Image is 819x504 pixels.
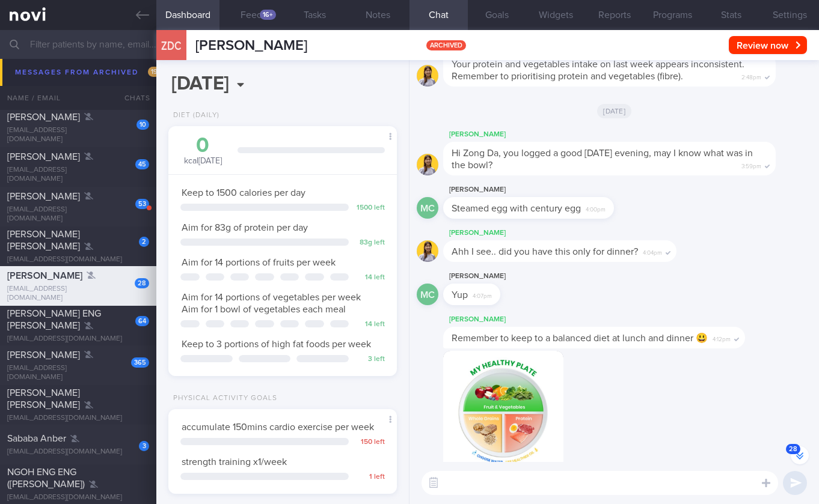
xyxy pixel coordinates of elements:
span: 4:07pm [473,289,492,300]
span: [PERSON_NAME] [PERSON_NAME] [7,229,80,251]
button: 28 [791,446,809,464]
span: Aim for 1 bowl of vegetables each meal [182,305,346,314]
div: MC [417,197,438,219]
span: Aim for 14 portions of vegetables per week [182,293,361,302]
span: Sababa Anber [7,434,66,443]
div: 365 [131,357,149,368]
span: [PERSON_NAME] [195,38,307,53]
div: 2 [139,237,149,247]
span: accumulate 150mins cardio exercise per week [182,422,374,432]
div: [EMAIL_ADDRESS][DOMAIN_NAME] [7,166,149,184]
div: 28 [135,278,149,288]
div: 14 left [355,273,385,282]
div: [EMAIL_ADDRESS][DOMAIN_NAME] [7,255,149,264]
span: 4:04pm [643,246,662,257]
span: [PERSON_NAME] ENG [PERSON_NAME] [7,309,101,330]
div: kcal [DATE] [180,135,225,167]
span: 3:59pm [741,159,761,171]
span: [PERSON_NAME] [7,112,80,122]
span: Your protein and vegetables intake on last week appears inconsistent. Remember to prioritising pr... [452,59,744,81]
span: [PERSON_NAME] [PERSON_NAME] [7,71,80,93]
div: 3 left [355,355,385,364]
span: Aim for 83g of protein per day [182,223,308,232]
span: 2:48pm [741,70,761,82]
span: [PERSON_NAME] [PERSON_NAME] [7,388,80,410]
div: 64 [135,316,149,326]
span: [PERSON_NAME] [7,350,80,360]
span: Keep to 1500 calories per day [182,188,305,198]
div: MC [417,284,438,306]
div: 1 left [355,473,385,482]
div: 83 g left [355,238,385,247]
div: [EMAIL_ADDRESS][DOMAIN_NAME] [7,335,149,344]
div: 1500 left [355,204,385,213]
span: Hi Zong Da, you logged a good [DATE] evening, may I know what was in the bowl? [452,148,753,170]
div: [EMAIL_ADDRESS][DOMAIN_NAME] [7,364,149,382]
span: 4:12pm [713,332,731,344]
div: 0 [180,135,225,156]
div: [EMAIL_ADDRESS][DOMAIN_NAME] [7,285,149,303]
span: Keep to 3 portions of high fat foods per week [182,339,371,349]
span: [DATE] [597,104,631,118]
div: [EMAIL_ADDRESS][DOMAIN_NAME] [7,126,149,144]
span: 4:00pm [586,202,606,214]
div: 150 left [355,438,385,447]
div: Diet (Daily) [168,111,219,120]
span: archived [426,40,466,50]
span: Remember to keep to a balanced diet at lunch and dinner 😃 [452,333,708,343]
img: Photo by Elizabeth [443,351,563,471]
div: ZDC [153,23,189,69]
div: 45 [135,159,149,169]
div: 14 left [355,320,385,329]
span: [PERSON_NAME] [7,152,80,162]
span: strength training x1/week [182,457,287,467]
span: 28 [786,444,800,454]
span: Yup [452,290,468,300]
span: Aim for 14 portions of fruits per week [182,258,336,267]
div: [PERSON_NAME] [443,269,536,284]
div: [PERSON_NAME] [443,183,650,197]
div: [PERSON_NAME] [443,312,781,327]
div: [EMAIL_ADDRESS][DOMAIN_NAME] [7,493,149,502]
button: Review now [729,36,807,54]
div: [EMAIL_ADDRESS][DOMAIN_NAME] [7,57,149,66]
div: [EMAIL_ADDRESS][DOMAIN_NAME] [7,205,149,223]
div: [PERSON_NAME] [443,226,713,240]
div: [PERSON_NAME] [443,127,812,142]
div: [EMAIL_ADDRESS][DOMAIN_NAME] [7,414,149,423]
div: [EMAIL_ADDRESS][DOMAIN_NAME] [7,97,149,106]
div: 3 [139,441,149,451]
div: Physical Activity Goals [168,394,277,403]
span: Ahh I see.. did you have this only for dinner? [452,247,638,257]
span: Steamed egg with century egg [452,204,581,213]
div: 5 [139,78,149,88]
span: [PERSON_NAME] [7,192,80,201]
div: [EMAIL_ADDRESS][DOMAIN_NAME] [7,448,149,457]
span: NGOH ENG ENG ([PERSON_NAME]) [7,467,85,489]
span: [PERSON_NAME] [7,271,82,281]
div: 53 [135,199,149,209]
div: 16+ [260,10,276,20]
div: 10 [136,120,149,130]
